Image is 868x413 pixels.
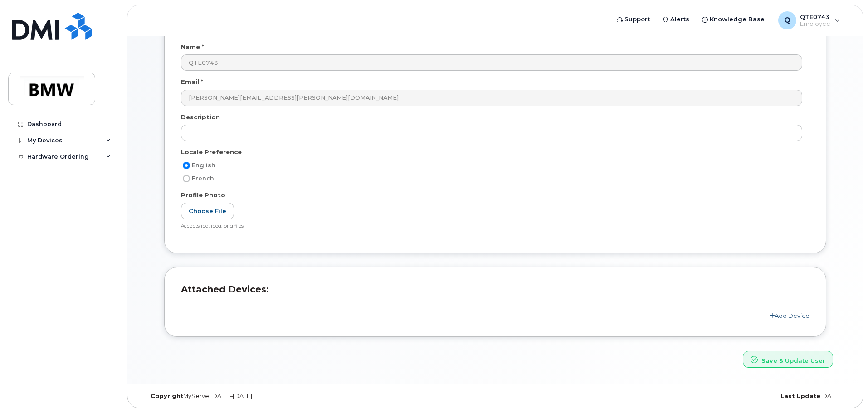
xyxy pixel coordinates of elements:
label: Locale Preference [181,148,242,156]
label: Name * [181,43,204,51]
a: Support [610,10,656,29]
strong: Last Update [780,393,820,399]
label: Email * [181,78,203,86]
div: [DATE] [612,393,847,400]
input: French [183,175,190,182]
input: English [183,162,190,169]
div: MyServe [DATE]–[DATE] [144,393,378,400]
span: Q [784,15,790,26]
label: Choose File [181,203,234,219]
span: Support [624,15,650,24]
span: Employee [800,20,830,28]
span: QTE0743 [800,13,830,20]
div: QTE0743 [772,11,846,29]
h3: Attached Devices: [181,284,809,303]
strong: Copyright [151,393,183,399]
span: English [192,162,215,169]
span: Alerts [670,15,689,24]
span: Knowledge Base [710,15,765,24]
label: Description [181,113,220,121]
a: Alerts [656,10,696,29]
label: Profile Photo [181,191,225,199]
a: Add Device [770,312,809,319]
div: Accepts jpg, jpeg, png files [181,223,802,230]
iframe: Messenger Launcher [829,374,861,406]
a: Knowledge Base [696,10,771,29]
button: Save & Update User [743,351,833,368]
span: French [192,175,214,182]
